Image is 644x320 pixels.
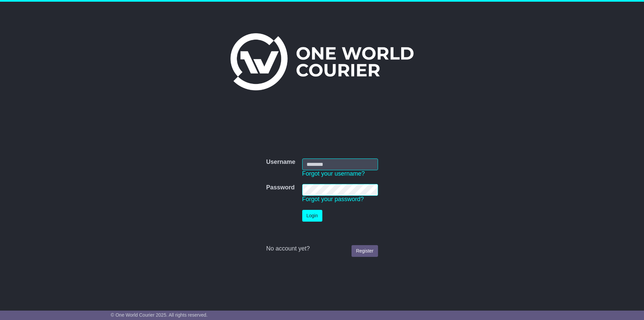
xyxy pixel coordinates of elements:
a: Forgot your password? [302,196,364,202]
button: Login [302,210,322,222]
img: One World [230,33,414,90]
div: No account yet? [266,245,378,253]
span: © One World Courier 2025. All rights reserved. [111,312,208,318]
a: Register [352,245,378,257]
label: Password [266,184,294,191]
a: Forgot your username? [302,170,365,177]
label: Username [266,158,295,166]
